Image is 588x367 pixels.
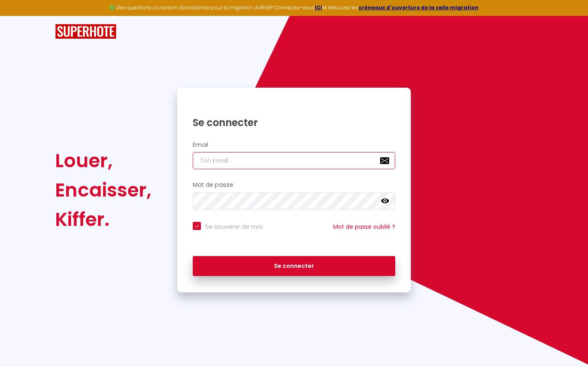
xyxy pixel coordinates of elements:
[333,223,395,231] a: Mot de passe oublié ?
[193,152,395,169] input: Ton Email
[315,4,322,11] a: ICI
[193,116,395,129] h1: Se connecter
[55,175,151,205] div: Encaisser,
[193,256,395,276] button: Se connecter
[359,4,479,11] a: créneaux d'ouverture de la salle migration
[7,3,31,28] button: Ouvrir le widget de chat LiveChat
[55,146,151,175] div: Louer,
[193,141,395,148] h2: Email
[193,181,395,188] h2: Mot de passe
[55,205,151,234] div: Kiffer.
[55,24,116,39] img: SuperHote logo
